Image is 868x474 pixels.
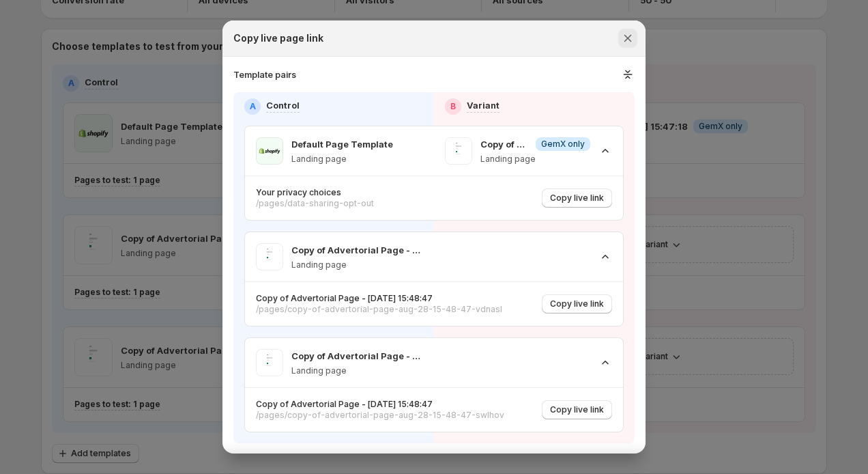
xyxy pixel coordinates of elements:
[233,31,323,45] h2: Copy live page link
[256,410,504,421] p: /pages/copy-of-advertorial-page-aug-28-15-48-47-swlhov
[291,260,423,270] p: Landing page
[291,243,423,257] p: Copy of Advertorial Page - [DATE] 15:48:47
[480,137,530,151] p: Copy of Subscription Page - [DATE] 15:47:18
[256,349,283,376] img: Copy of Advertorial Page - Aug 28, 15:48:47
[445,137,472,165] img: Copy of Subscription Page - Aug 28, 15:47:18
[618,29,637,48] button: Close
[541,139,585,150] span: GemX only
[291,137,393,151] p: Default Page Template
[291,154,393,165] p: Landing page
[550,404,604,415] span: Copy live link
[542,400,612,419] button: Copy live link
[266,98,300,112] p: Control
[467,98,500,112] p: Variant
[256,293,502,304] p: Copy of Advertorial Page - [DATE] 15:48:47
[256,243,283,270] img: Copy of Advertorial Page - Aug 28, 15:48:47
[291,365,423,376] p: Landing page
[542,294,612,313] button: Copy live link
[480,154,590,165] p: Landing page
[256,198,374,209] p: /pages/data-sharing-opt-out
[256,399,504,410] p: Copy of Advertorial Page - [DATE] 15:48:47
[542,189,612,208] button: Copy live link
[291,349,423,363] p: Copy of Advertorial Page - [DATE] 15:48:47
[256,137,283,165] img: Default Page Template
[550,193,604,204] span: Copy live link
[250,101,256,112] h2: A
[450,101,456,112] h2: B
[233,68,296,81] h3: Template pairs
[256,187,374,198] p: Your privacy choices
[256,304,502,315] p: /pages/copy-of-advertorial-page-aug-28-15-48-47-vdnasl
[550,298,604,309] span: Copy live link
